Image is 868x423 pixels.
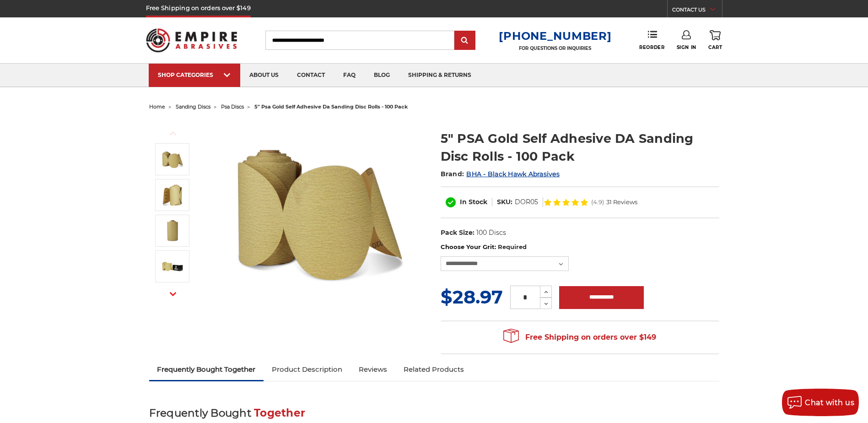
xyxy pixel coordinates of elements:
span: (4.9) [591,199,604,205]
a: Reviews [350,359,395,380]
span: Chat with us [805,398,854,407]
span: Sign In [677,44,696,50]
span: Cart [708,44,722,50]
span: 31 Reviews [606,199,637,205]
dd: DOR05 [515,197,538,207]
h1: 5" PSA Gold Self Adhesive DA Sanding Disc Rolls - 100 Pack [441,130,719,165]
span: Reorder [639,44,664,50]
a: blog [365,64,399,87]
input: Submit [456,32,474,50]
a: CONTACT US [672,5,722,17]
a: Related Products [395,359,472,380]
a: shipping & returns [399,64,480,87]
span: Frequently Bought [149,407,251,419]
span: In Stock [460,198,487,206]
a: [PHONE_NUMBER] [499,29,611,43]
img: 5" PSA Gold Sanding Discs on a Roll [161,184,184,206]
a: faq [334,64,365,87]
a: BHA - Black Hawk Abrasives [466,170,560,178]
dd: 100 Discs [476,228,506,238]
img: 5" Sticky Backed Sanding Discs on a roll [227,120,410,303]
button: Chat with us [782,389,859,416]
a: sanding discs [176,103,210,110]
span: $28.97 [441,286,503,308]
button: Previous [162,124,184,143]
a: Product Description [264,359,350,380]
img: 5 inch gold discs on a roll [161,219,184,242]
small: Required [498,243,527,250]
img: 5" Sticky Backed Sanding Discs on a roll [161,148,184,171]
p: FOR QUESTIONS OR INQUIRIES [499,45,611,51]
label: Choose Your Grit: [441,243,719,252]
button: Next [162,284,184,304]
span: Free Shipping on orders over $149 [503,328,656,347]
img: Black hawk abrasives gold psa discs on a roll [161,255,184,278]
span: Brand: [441,170,464,178]
a: contact [288,64,334,87]
a: home [149,103,165,110]
span: 5" psa gold self adhesive da sanding disc rolls - 100 pack [254,103,408,110]
dt: SKU: [497,197,512,207]
dt: Pack Size: [441,228,474,238]
a: Frequently Bought Together [149,359,264,380]
img: Empire Abrasives [146,22,237,58]
a: about us [240,64,288,87]
a: Cart [708,30,722,50]
a: psa discs [221,103,244,110]
span: Together [254,407,305,419]
a: Reorder [639,30,664,50]
div: SHOP CATEGORIES [158,71,231,78]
